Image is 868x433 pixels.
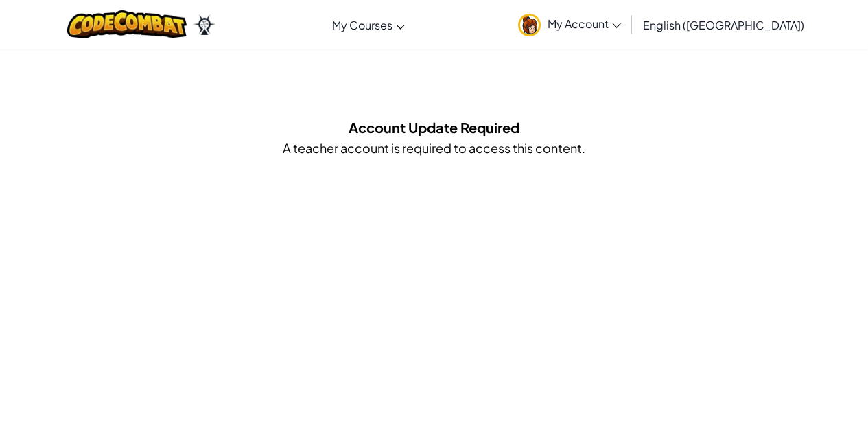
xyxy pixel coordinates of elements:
img: avatar [518,14,541,36]
img: CodeCombat logo [67,10,187,38]
span: My Courses [332,18,392,32]
span: English ([GEOGRAPHIC_DATA]) [643,18,804,32]
a: My Courses [325,6,412,43]
a: My Account [511,3,628,46]
p: A teacher account is required to access this content. [283,138,585,158]
a: English ([GEOGRAPHIC_DATA]) [636,6,811,43]
span: My Account [548,16,621,31]
img: Ozaria [193,14,215,35]
h5: Account Update Required [349,117,519,138]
